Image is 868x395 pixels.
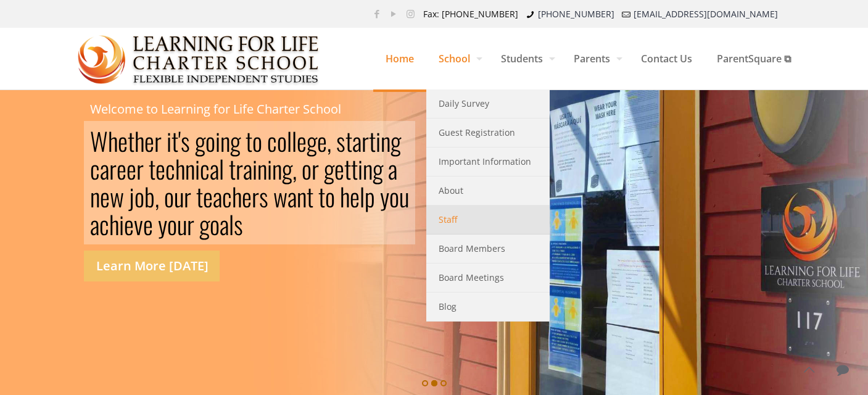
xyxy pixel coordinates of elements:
div: c [90,155,100,183]
div: t [149,155,155,183]
div: e [126,155,136,183]
span: School [426,40,489,77]
span: ParentSquare ⧉ [705,40,803,77]
div: , [155,183,159,210]
a: [EMAIL_ADDRESS][DOMAIN_NAME] [634,8,778,20]
span: About [439,183,463,199]
div: ' [178,127,181,155]
div: e [350,183,360,210]
div: t [229,155,236,183]
div: r [312,155,319,183]
div: n [220,127,230,155]
span: Students [489,40,561,77]
div: t [128,127,134,155]
div: e [155,155,165,183]
div: w [110,183,124,210]
div: h [108,127,118,155]
div: e [118,127,128,155]
i: mail [621,8,633,20]
span: Parents [561,40,629,77]
div: g [307,127,317,155]
div: o [164,183,174,210]
div: i [119,210,124,238]
div: i [167,127,172,155]
div: e [144,127,154,155]
div: g [199,210,210,238]
div: l [360,183,365,210]
a: Important Information [426,148,550,177]
span: Staff [439,212,457,228]
div: u [177,210,187,238]
div: o [389,183,399,210]
div: n [90,183,100,210]
div: r [362,127,369,155]
div: i [358,155,363,183]
div: r [187,210,194,238]
div: e [117,155,126,183]
a: Learn More [DATE] [84,251,220,281]
div: a [243,155,252,183]
a: Board Meetings [426,264,550,293]
div: e [203,183,213,210]
a: School [426,28,489,89]
div: r [154,127,162,155]
div: t [172,127,178,155]
a: YouTube icon [387,7,400,20]
div: , [292,155,297,183]
div: a [287,183,297,210]
a: Daily Survey [426,89,550,118]
div: a [220,210,229,238]
div: i [215,127,220,155]
div: a [388,155,397,183]
div: t [246,127,252,155]
a: Learning for Life Charter School [78,28,320,89]
span: Contact Us [629,40,705,77]
a: Staff [426,206,550,235]
div: o [252,127,262,155]
span: Home [373,40,426,77]
div: i [195,155,200,183]
div: w [273,183,287,210]
div: l [219,155,224,183]
div: s [336,127,345,155]
div: g [391,127,401,155]
div: r [236,155,243,183]
div: t [196,183,203,210]
div: a [352,127,362,155]
a: Guest Registration [426,118,550,148]
div: i [252,155,257,183]
div: t [345,127,352,155]
div: e [297,127,307,155]
div: g [195,127,205,155]
div: e [334,155,344,183]
div: a [100,155,109,183]
div: u [174,183,184,210]
div: g [373,155,383,183]
div: h [134,127,144,155]
div: i [267,155,272,183]
div: n [185,155,195,183]
div: g [324,155,334,183]
div: i [376,127,381,155]
div: o [302,155,312,183]
div: W [90,127,108,155]
div: n [297,183,307,210]
div: t [369,127,376,155]
div: h [175,155,185,183]
div: v [134,210,143,238]
a: Parents [561,28,629,89]
a: Blog [426,293,550,322]
img: Home [78,28,320,90]
div: t [307,183,313,210]
div: a [213,183,222,210]
div: s [234,210,243,238]
div: n [257,155,267,183]
div: c [99,210,109,238]
div: o [205,127,215,155]
div: e [100,183,110,210]
rs-layer: Welcome to Learning for Life Charter School [90,102,341,116]
div: e [242,183,252,210]
div: n [381,127,391,155]
div: e [317,127,327,155]
div: s [181,127,190,155]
